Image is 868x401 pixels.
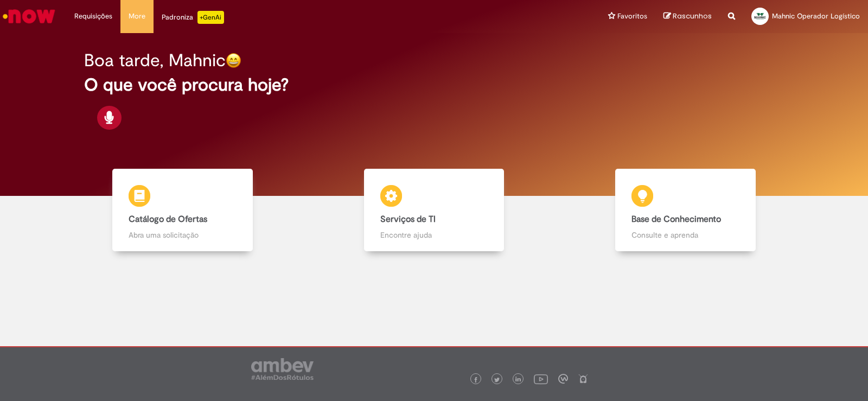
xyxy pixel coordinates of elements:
[74,11,112,22] span: Requisições
[617,11,647,22] span: Favoritos
[162,11,224,24] div: Padroniza
[197,11,224,24] p: +GenAi
[129,230,237,240] p: Abra uma solicitação
[558,374,568,384] img: logo_footer_workplace.png
[380,214,436,225] b: Serviços de TI
[772,11,860,21] span: Mahnic Operador Logístico
[251,358,314,380] img: logo_footer_ambev_rotulo_gray.png
[673,11,712,21] span: Rascunhos
[308,169,559,252] a: Serviços de TI Encontre ajuda
[226,53,241,68] img: happy-face.png
[473,377,478,383] img: logo_footer_facebook.png
[560,169,811,252] a: Base de Conhecimento Consulte e aprenda
[1,5,57,27] img: ServiceNow
[380,230,488,240] p: Encontre ajuda
[129,214,207,225] b: Catálogo de Ofertas
[57,169,308,252] a: Catálogo de Ofertas Abra uma solicitação
[663,11,712,22] a: Rascunhos
[631,214,721,225] b: Base de Conhecimento
[84,75,784,94] h2: O que você procura hoje?
[631,230,739,240] p: Consulte e aprenda
[84,51,226,70] h2: Boa tarde, Mahnic
[494,377,500,383] img: logo_footer_twitter.png
[578,374,588,384] img: logo_footer_naosei.png
[534,372,548,386] img: logo_footer_youtube.png
[515,377,521,383] img: logo_footer_linkedin.png
[129,11,145,22] span: More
